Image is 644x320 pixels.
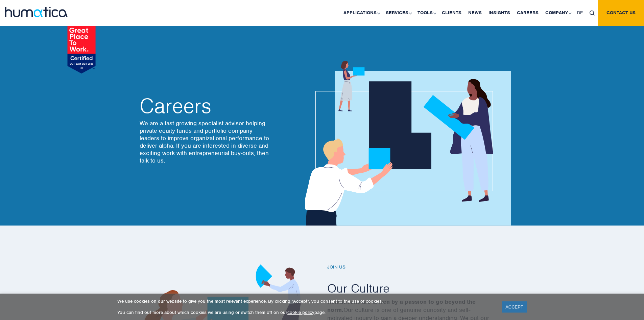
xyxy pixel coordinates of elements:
h2: Careers [140,96,271,116]
p: We are a fast growing specialist advisor helping private equity funds and portfolio company leade... [140,120,271,164]
p: We use cookies on our website to give you the most relevant experience. By clicking “Accept”, you... [117,298,494,304]
span: DE [577,10,583,16]
img: logo [5,7,68,17]
img: about_banner1 [299,61,511,226]
a: ACCEPT [502,301,527,313]
img: search_icon [590,10,595,16]
p: You can find out more about which cookies we are using or switch them off on our page. [117,310,494,315]
h6: Join us [327,264,510,270]
h2: Our Culture [327,280,510,296]
a: cookie policy [287,310,314,315]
